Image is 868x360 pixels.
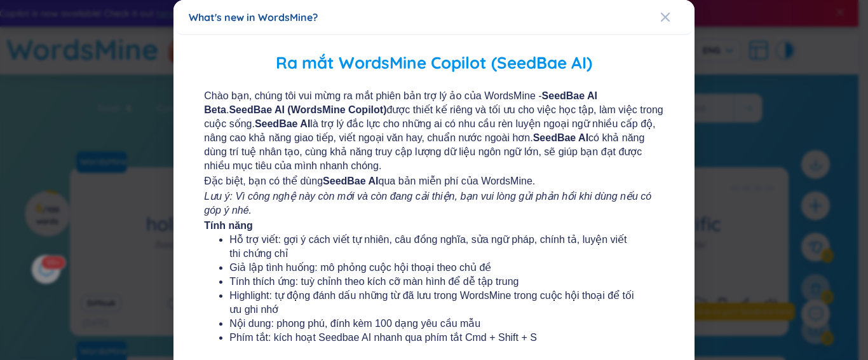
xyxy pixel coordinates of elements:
div: What's new in WordsMine? [189,10,679,24]
span: Chào bạn, chúng tôi vui mừng ra mắt phiên bản trợ lý ảo của WordsMine - . được thiết kế riêng và ... [205,89,664,173]
b: SeedBae AI [255,118,310,129]
li: Hỗ trợ viết: gợi ý cách viết tự nhiên, câu đồng nghĩa, sửa ngữ pháp, chính tả, luyện viết thi chứ... [230,233,639,261]
b: SeedBae AI [323,176,378,186]
b: SeedBae AI (WordsMine Copilot) [229,104,387,115]
b: SeedBae AI Beta [205,90,598,115]
li: Nội dung: phong phú, đính kèm 100 dạng yêu cầu mẫu [230,317,639,331]
li: Highlight: tự động đánh dấu những từ đã lưu trong WordsMine trong cuộc hội thoại để tối ưu ghi nhớ [230,289,639,317]
li: Giả lập tình huống: mô phỏng cuộc hội thoại theo chủ đề [230,261,639,275]
b: Tính năng [205,220,253,231]
i: Lưu ý: Vì công nghệ này còn mới và còn đang cải thiện, bạn vui lòng gửi phản hồi khi dùng nếu có ... [205,191,652,216]
span: Đặc biệt, bạn có thể dùng qua bản miễn phí của WordsMine. [205,174,664,188]
li: Tính thích ứng: tuỳ chỉnh theo kích cỡ màn hình để dễ tập trung [230,275,639,289]
b: SeedBae AI [533,132,588,143]
h2: Ra mắt WordsMine Copilot (SeedBae AI) [192,50,677,76]
li: Phím tắt: kích hoạt Seedbae AI nhanh qua phím tắt Cmd + Shift + S [230,331,639,345]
